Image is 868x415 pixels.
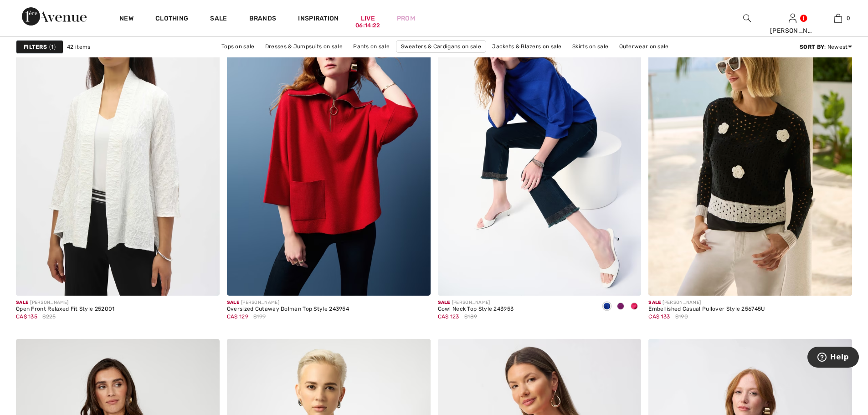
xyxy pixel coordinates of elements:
[800,44,824,50] strong: Sort By
[227,313,248,320] span: CA$ 129
[789,14,796,22] a: Sign In
[298,15,339,24] span: Inspiration
[355,21,380,30] div: 06:14:22
[349,41,394,52] a: Pants on sale
[675,313,688,321] span: $190
[227,306,349,313] div: Oversized Cutaway Dolman Top Style 243954
[438,300,450,305] span: Sale
[648,300,661,305] span: Sale
[438,313,459,320] span: CA$ 123
[227,300,239,305] span: Sale
[743,13,751,24] img: search the website
[396,40,486,53] a: Sweaters & Cardigans on sale
[16,306,115,313] div: Open Front Relaxed Fit Style 252001
[488,41,566,52] a: Jackets & Blazers on sale
[24,43,47,51] strong: Filters
[568,41,613,52] a: Skirts on sale
[648,299,765,306] div: [PERSON_NAME]
[227,299,349,306] div: [PERSON_NAME]
[249,15,277,24] a: Brands
[49,43,56,51] span: 1
[155,15,188,24] a: Clothing
[806,347,859,369] iframe: Opens a widget where you can find more information
[16,299,115,306] div: [PERSON_NAME]
[834,13,842,24] img: My Bag
[600,299,614,314] div: Royal Sapphire 163
[22,7,87,26] img: 1ère Avenue
[648,306,765,313] div: Embellished Casual Pullover Style 256745U
[217,41,259,52] a: Tops on sale
[67,43,90,51] span: 42 items
[16,313,37,320] span: CA$ 135
[800,43,852,51] div: : Newest
[789,13,796,24] img: My Info
[847,14,850,22] span: 0
[119,15,134,24] a: New
[438,306,514,313] div: Cowl Neck Top Style 243953
[614,299,627,314] div: Empress
[816,13,860,24] a: 0
[16,300,28,305] span: Sale
[397,14,415,23] a: Prom
[210,15,227,24] a: Sale
[464,313,477,321] span: $189
[361,14,375,23] a: Live06:14:22
[42,313,56,321] span: $225
[253,313,266,321] span: $199
[627,299,641,314] div: Geranium
[770,26,815,36] div: [PERSON_NAME]
[438,299,514,306] div: [PERSON_NAME]
[648,313,670,320] span: CA$ 133
[261,41,347,52] a: Dresses & Jumpsuits on sale
[615,41,673,52] a: Outerwear on sale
